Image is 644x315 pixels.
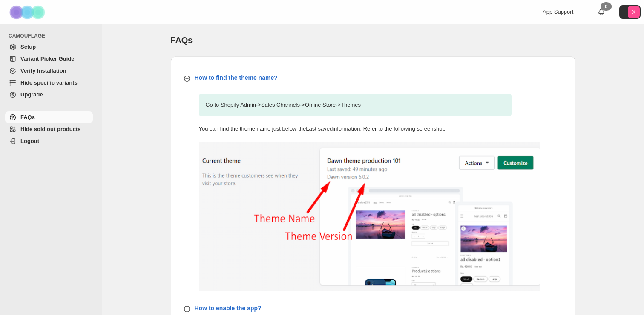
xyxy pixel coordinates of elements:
span: CAMOUFLAGE [9,32,96,39]
div: 0 [601,2,612,11]
p: You can find the theme name just below the Last saved information. Refer to the following screens... [199,125,512,133]
span: Upgrade [20,91,43,98]
span: Hide sold out products [20,126,81,132]
button: How to find the theme name? [178,70,569,85]
span: Verify Installation [20,67,66,74]
img: Camouflage [7,0,49,24]
span: App Support [543,9,573,15]
button: Avatar with initials X [619,5,641,19]
p: How to find the theme name? [195,73,278,82]
a: Setup [5,41,93,53]
a: Verify Installation [5,65,93,77]
a: Hide specific variants [5,77,93,89]
span: FAQs [20,114,35,120]
span: Avatar with initials X [628,6,640,18]
span: Logout [20,138,39,144]
p: How to enable the app? [195,304,262,312]
a: Hide sold out products [5,123,93,135]
text: X [632,9,635,15]
p: Go to Shopify Admin -> Sales Channels -> Online Store -> Themes [199,94,512,116]
a: FAQs [5,111,93,123]
span: FAQs [171,35,193,45]
img: find-theme-name [199,142,540,291]
span: Setup [20,44,36,50]
a: Logout [5,135,93,147]
a: 0 [597,8,606,16]
span: Variant Picker Guide [20,55,74,62]
span: Hide specific variants [20,79,78,86]
a: Upgrade [5,89,93,101]
a: Variant Picker Guide [5,53,93,65]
